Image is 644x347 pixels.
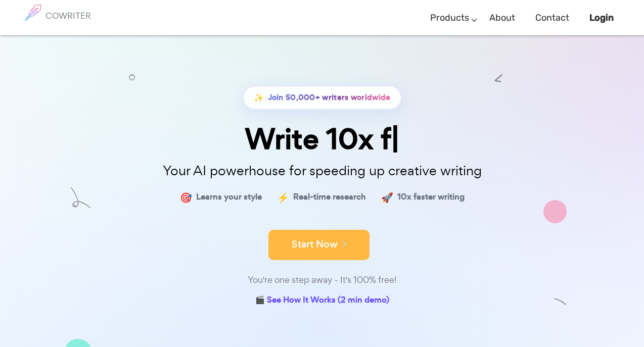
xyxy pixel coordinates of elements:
[268,90,391,105] span: Join 50,000+ writers worldwide
[589,3,614,33] a: Login
[381,190,393,205] span: 🚀
[180,190,192,205] span: 🎯
[489,3,515,33] a: About
[397,190,465,205] span: 10x faster writing
[254,90,264,105] span: ✨
[69,125,575,154] div: Write 10x f
[589,12,614,23] b: Login
[430,3,469,33] a: Products
[69,273,575,287] div: You're one step away - It's 100% free!
[45,11,91,20] h6: COWRITER
[196,190,262,205] span: Learns your style
[277,190,289,205] span: ⚡
[268,230,370,260] button: Start Now
[255,293,389,309] a: 🎬 See How It Works (2 min demo)
[69,160,575,182] p: Your AI powerhouse for speeding up creative writing
[535,3,569,33] a: Contact
[293,190,366,205] span: Real-time research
